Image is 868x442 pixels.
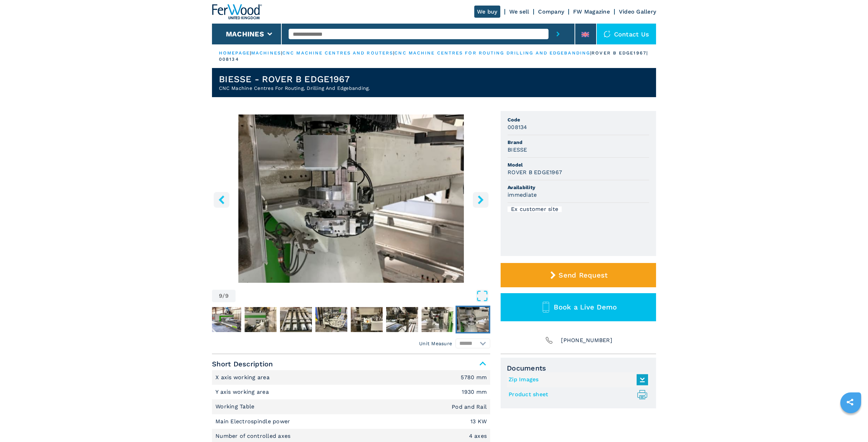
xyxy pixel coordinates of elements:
button: Go to Slide 6 [349,306,384,333]
a: cnc machine centres and routers [282,50,393,56]
img: CNC Machine Centres For Routing, Drilling And Edgebanding. BIESSE ROVER B EDGE1967 [212,114,490,283]
h1: BIESSE - ROVER B EDGE1967 [219,74,370,85]
button: Go to Slide 4 [279,306,313,333]
span: 9 [219,293,222,299]
a: Zip Images [509,374,645,385]
a: Product sheet [509,389,645,400]
span: Send Request [559,271,607,279]
a: machines [251,50,281,56]
span: | [590,50,592,56]
span: Short Description [212,358,490,370]
img: 9b54f6cfe4287a04728704a1449cd13b [315,307,347,332]
img: 1f990a4c3c8a24a664fe1526aa018a2d [245,307,276,332]
span: | [393,50,394,56]
a: We buy [474,6,500,18]
span: Code [508,116,649,123]
img: c2fc54c18250ec3c589e53debea0f75b [351,307,383,332]
button: Go to Slide 2 [208,306,242,333]
img: 3ef3c28e4dd71143748fd1245612b59b [209,307,241,332]
span: Brand [508,139,649,146]
button: Send Request [501,263,656,287]
nav: Thumbnail Navigation [208,306,486,333]
p: Y axis working area [215,388,271,396]
span: Documents [507,364,650,372]
button: right-button [473,192,488,207]
button: Go to Slide 7 [385,306,419,333]
span: / [222,293,225,299]
em: 1930 mm [462,389,487,395]
p: 008134 [219,56,239,62]
h3: ROVER B EDGE1967 [508,168,562,176]
button: Go to Slide 3 [243,306,278,333]
span: 9 [225,293,229,299]
span: Availability [508,184,649,191]
p: Working Table [215,403,256,410]
p: rover b edge1967 | [592,50,648,56]
h3: 008134 [508,123,527,131]
span: Book a Live Demo [554,303,617,311]
button: Machines [226,30,264,38]
em: 4 axes [469,433,487,439]
button: submit-button [548,24,568,44]
a: FW Magazine [573,8,610,15]
a: sharethis [841,393,859,411]
p: Number of controlled axes [215,432,292,440]
span: | [250,50,251,56]
span: Model [508,161,649,168]
a: HOMEPAGE [219,50,250,56]
p: X axis working area [215,374,271,381]
img: af0b190e05d25eb4e60dfeb38aba2558 [457,307,489,332]
em: 5780 mm [461,375,487,380]
div: Go to Slide 9 [212,114,490,283]
em: Pod and Rail [452,404,487,410]
img: 436c02ede6f958fb7d97b7b3c68aa6ef [280,307,312,332]
h2: CNC Machine Centres For Routing, Drilling And Edgebanding. [219,85,370,92]
em: 13 KW [470,419,487,424]
h3: BIESSE [508,146,527,154]
div: Contact us [597,24,656,44]
img: 023a9da0ebda3835bdacab607452e10d [386,307,418,332]
h3: immediate [508,191,537,199]
img: 45605332a57cfa74e3c4d0ee981e5c16 [422,307,453,332]
em: Unit Measure [419,340,452,347]
button: Go to Slide 5 [314,306,349,333]
img: Contact us [604,31,611,37]
img: Ferwood [212,4,262,19]
span: | [281,50,282,56]
a: cnc machine centres for routing drilling and edgebanding [394,50,590,56]
span: [PHONE_NUMBER] [561,335,612,345]
a: Video Gallery [619,8,656,15]
button: left-button [214,192,229,207]
a: We sell [509,8,529,15]
a: Company [538,8,564,15]
iframe: Chat [839,411,863,437]
button: Open Fullscreen [237,290,488,302]
button: Go to Slide 9 [456,306,490,333]
img: Phone [544,335,554,345]
div: Ex customer site [508,206,562,212]
button: Go to Slide 8 [420,306,455,333]
p: Main Electrospindle power [215,418,292,425]
button: Book a Live Demo [501,293,656,321]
